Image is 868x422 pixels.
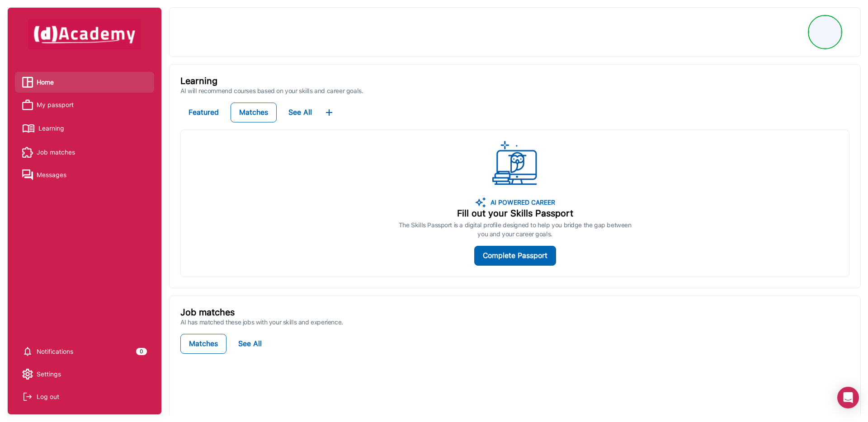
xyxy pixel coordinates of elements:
[180,86,849,95] p: AI will recommend courses based on your skills and career goals.
[483,249,547,262] div: Complete Passport
[22,75,147,89] a: Home iconHome
[399,208,632,219] p: Fill out your Skills Passport
[37,345,73,358] span: Notifications
[22,346,33,357] img: setting
[37,75,54,89] span: Home
[180,103,227,122] button: Featured
[180,334,226,354] button: Matches
[180,75,849,86] p: Learning
[238,338,262,350] div: See All
[37,145,75,159] span: Job matches
[22,77,33,88] img: Home icon
[399,220,632,239] p: The Skills Passport is a digital profile designed to help you bridge the gap between you and your...
[809,16,841,48] img: Profile
[475,197,486,208] img: image
[180,307,849,318] p: Job matches
[288,106,312,119] div: See All
[136,348,147,355] div: 0
[22,369,33,380] img: setting
[22,145,147,159] a: Job matches iconJob matches
[492,141,538,186] img: ...
[486,197,555,208] p: AI POWERED CAREER
[189,106,219,119] div: Featured
[180,318,849,327] p: AI has matched these jobs with your skills and experience.
[280,103,320,122] button: See All
[28,19,141,49] img: dAcademy
[189,338,218,350] div: Matches
[231,103,277,122] button: Matches
[22,147,33,158] img: Job matches icon
[22,98,147,112] a: My passport iconMy passport
[22,169,33,180] img: Messages icon
[474,246,556,266] button: Complete Passport
[837,387,859,408] div: Open Intercom Messenger
[22,121,147,136] a: Learning iconLearning
[22,99,33,110] img: My passport icon
[22,121,35,136] img: Learning icon
[37,390,59,403] div: Log out
[37,98,74,112] span: My passport
[239,106,268,119] div: Matches
[38,122,64,135] span: Learning
[37,367,61,381] span: Settings
[230,334,270,354] button: See All
[22,168,147,182] a: Messages iconMessages
[22,391,33,402] img: Log out
[324,107,335,118] img: ...
[37,168,66,182] span: Messages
